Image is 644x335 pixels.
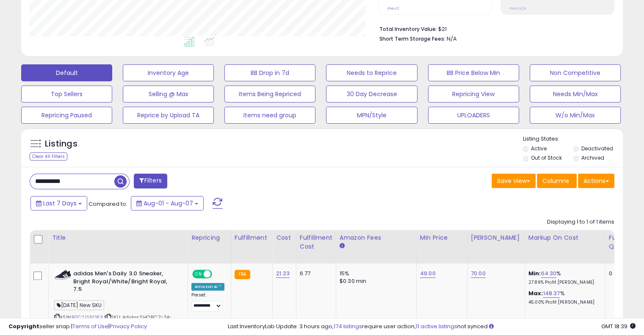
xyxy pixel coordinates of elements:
div: Title [52,233,184,242]
p: Listing States: [523,135,623,143]
label: Archived [581,154,604,161]
div: Displaying 1 to 1 of 1 items [547,218,614,226]
div: Clear All Filters [30,152,67,161]
div: [PERSON_NAME] [471,233,521,242]
b: Short Term Storage Fees: [379,35,445,42]
button: Needs Min/Max [530,86,621,102]
span: N/A [447,35,457,43]
p: 45.00% Profit [PERSON_NAME] [528,299,599,305]
a: 49.00 [420,269,436,278]
button: Top Sellers [21,86,112,102]
div: seller snap | | [8,323,147,331]
div: Amazon Fees [340,233,413,242]
div: % [528,270,599,285]
span: Last 7 Days [43,199,77,208]
a: B0C2JS6Q83 [72,314,103,321]
button: Aug-01 - Aug-07 [131,196,204,210]
span: ON [193,271,204,278]
div: 6.77 [300,270,329,277]
a: 11 active listings [416,322,457,330]
button: MPN/Style [326,107,417,124]
div: 0 [609,270,635,277]
a: 174 listings [334,322,362,330]
button: Items need group [224,107,315,124]
label: Out of Stock [531,154,562,161]
button: Items Being Repriced [224,86,315,102]
span: Aug-01 - Aug-07 [144,199,193,208]
button: BB Drop in 7d [224,64,315,81]
b: Max: [528,289,543,297]
div: 15% [340,270,410,277]
div: Cost [276,233,293,242]
button: Selling @ Max [123,86,214,102]
div: Preset: [191,292,224,311]
div: Fulfillment [235,233,269,242]
div: Markup on Cost [528,233,602,242]
th: The percentage added to the cost of goods (COGS) that forms the calculator for Min & Max prices. [525,230,605,263]
a: Terms of Use [72,322,108,330]
a: 148.37 [543,289,560,298]
span: | SKU: Adidas:SHO:RC:7-24-25:21:Daily3Roy_7.5 [54,314,171,327]
div: Fulfillable Quantity [609,233,638,251]
div: Amazon AI * [191,283,224,291]
button: Columns [537,174,577,188]
button: Default [21,64,112,81]
div: $0.30 min [340,277,410,285]
button: 30 Day Decrease [326,86,417,102]
button: W/o Min/Max [530,107,621,124]
button: UPLOADERS [428,107,519,124]
a: 70.00 [471,269,486,278]
strong: Copyright [8,322,39,330]
b: Total Inventory Value: [379,25,437,33]
a: Privacy Policy [110,322,147,330]
small: FBA [235,270,250,279]
button: Reprice by Upload TA [123,107,214,124]
small: Amazon Fees. [340,242,345,250]
button: Actions [578,174,614,188]
span: OFF [211,271,224,278]
b: adidas Men's Daily 3.0 Sneaker, Bright Royal/White/Bright Royal, 7.5 [73,270,176,296]
button: Needs to Reprice [326,64,417,81]
span: Compared to: [88,200,127,208]
button: BB Price Below Min [428,64,519,81]
img: 41BsUhxGf0L._SL40_.jpg [54,270,71,280]
li: $21 [379,23,608,33]
span: Columns [542,177,569,185]
button: Non Competitive [530,64,621,81]
div: Min Price [420,233,464,242]
span: 2025-08-15 18:39 GMT [601,322,636,330]
div: Fulfillment Cost [300,233,332,251]
label: Deactivated [581,145,613,152]
button: Repricing View [428,86,519,102]
div: % [528,290,599,305]
label: Active [531,145,547,152]
div: Repricing [191,233,227,242]
small: Prev: 0 [387,6,399,11]
a: 21.23 [276,269,290,278]
button: Save View [492,174,536,188]
h5: Listings [45,138,77,150]
small: Prev: N/A [510,6,526,11]
p: 27.86% Profit [PERSON_NAME] [528,280,599,285]
div: Last InventoryLab Update: 3 hours ago, require user action, not synced. [228,323,636,331]
button: Last 7 Days [30,196,87,210]
button: Inventory Age [123,64,214,81]
button: Filters [134,174,167,188]
button: Repricing Paused [21,107,112,124]
a: 64.30 [541,269,556,278]
span: [DATE] New SKU [54,300,104,310]
b: Min: [528,269,541,277]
